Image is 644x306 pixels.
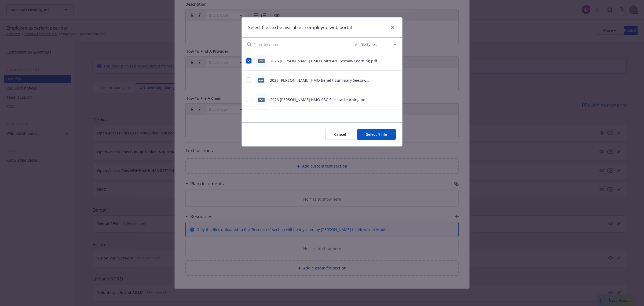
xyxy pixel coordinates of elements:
[393,77,398,83] button: preview file
[385,97,389,102] button: download file
[270,78,369,88] span: 2026 [PERSON_NAME] HMO Benefit Summary Seesaw Learning.pdf
[258,98,265,102] span: pdf
[385,77,389,83] button: download file
[270,58,377,63] span: 2026 [PERSON_NAME] HMO Chiro Acu Seesaw Learning.pdf
[393,58,398,64] button: preview file
[389,24,396,30] a: close
[247,42,251,47] svg: Search
[357,129,396,140] button: Select 1 file
[325,129,355,140] button: Cancel
[254,38,354,51] input: Filter by name
[393,97,398,102] button: preview file
[258,59,265,63] span: pdf
[248,24,352,31] h1: Select files to be available in employee web portal
[270,97,367,102] span: 2026 [PERSON_NAME] HMO SBC Seesaw Learning.pdf
[385,58,389,64] button: download file
[258,78,264,82] span: pdf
